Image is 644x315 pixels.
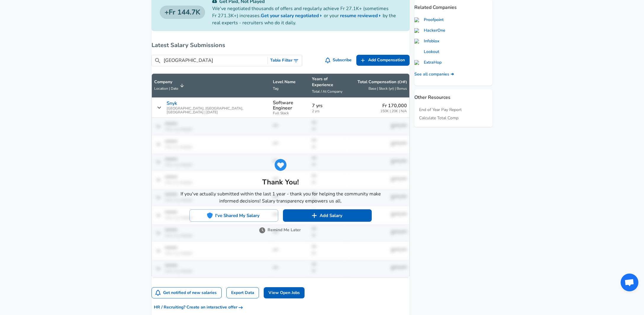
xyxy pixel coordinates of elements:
span: 2 yrs [312,109,345,113]
button: Toggle Search Filters [268,55,302,66]
h5: Thank You! [180,177,381,187]
span: 150K | 20K | N/A [380,109,407,113]
h6: Latest Salary Submissions [152,41,410,50]
img: proofpoint.com [414,17,421,22]
span: HR / Recruiting? Create an interactive offer [154,304,243,311]
a: resume reviewed [340,12,383,19]
button: HR / Recruiting? Create an interactive offer [152,302,245,313]
img: svg+xml;base64,PHN2ZyB4bWxucz0iaHR0cDovL3d3dy53My5vcmcvMjAwMC9zdmciIGZpbGw9IiMyNjhERUMiIHZpZXdCb3... [275,159,286,171]
button: (CHF) [397,80,407,85]
img: infoblox.com [414,39,421,44]
a: ExtraHop [414,60,442,65]
span: Add Compensation [368,57,405,64]
p: Company [154,79,178,85]
p: We've negotiated thousands of offers and regularly achieve Fr 27.1K+ (sometimes Fr 271.3K+) incre... [212,5,401,26]
a: Add Compensation [356,55,410,66]
img: svg+xml;base64,PHN2ZyB4bWxucz0iaHR0cDovL3d3dy53My5vcmcvMjAwMC9zdmciIGZpbGw9IiNmZmZmZmYiIHZpZXdCb3... [311,213,317,218]
p: 7 yrs [312,102,345,109]
p: If you've actually submitted within the last 1 year - thank you for helping the community make in... [180,190,381,205]
img: svg+xml;base64,PHN2ZyB4bWxucz0iaHR0cDovL3d3dy53My5vcmcvMjAwMC9zdmciIGZpbGw9IiM3NTc1NzUiIHZpZXdCb3... [259,227,265,233]
p: Snyk [167,101,177,106]
a: Fr 144.7K [160,6,205,19]
input: Search City, Tag, Etc [164,57,265,64]
a: See all companies ➜ [414,71,454,77]
p: Software Engineer [273,100,307,111]
button: Subscribe [324,55,354,66]
table: Salary Submissions [152,73,410,278]
p: Total Compensation [358,79,407,85]
a: View Open Jobs [264,287,305,299]
span: [GEOGRAPHIC_DATA], [GEOGRAPHIC_DATA], [GEOGRAPHIC_DATA] | [DATE] [167,107,268,114]
button: Get notified of new salaries [152,287,221,298]
button: Remind Me Later [260,226,301,234]
a: Export Data [226,287,259,299]
span: Total Compensation (CHF) Base | Stock (yr) | Bonus [350,79,407,92]
a: Proofpoint [414,17,444,23]
a: Get your salary negotiated [261,12,324,19]
span: Base | Stock (yr) | Bonus [368,86,407,91]
a: Calculate Total Comp [419,115,458,121]
button: I've Shared My Salary [189,209,278,222]
a: Lookout [414,49,439,55]
p: Level Name [273,79,307,85]
button: Add Salary [283,209,372,222]
div: Open chat [621,274,638,291]
img: svg+xml;base64,PHN2ZyB4bWxucz0iaHR0cDovL3d3dy53My5vcmcvMjAwMC9zdmciIGZpbGw9IiMyNjhERUMiIHZpZXdCb3... [207,213,213,218]
a: Infoblox [414,38,439,44]
span: Location | Date [154,86,178,91]
p: Other Resources [414,89,492,101]
img: extrahop.com [414,60,421,65]
span: Tag [273,86,278,91]
span: Total / At Company [312,89,342,94]
p: Years of Experience [312,76,345,88]
a: End of Year Pay Report [419,107,462,113]
span: Full Stack [273,111,307,115]
p: Fr 170,000 [380,102,407,109]
span: CompanyLocation | Date [154,79,186,92]
img: hackerone.com [414,28,421,33]
a: HackerOne [414,28,445,33]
